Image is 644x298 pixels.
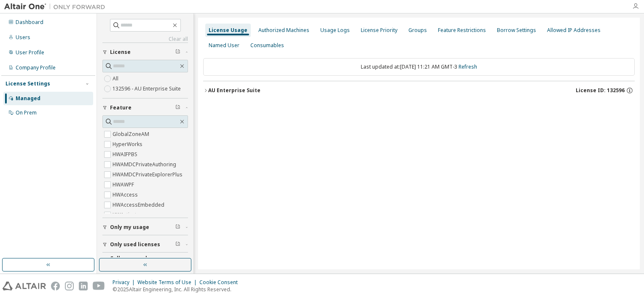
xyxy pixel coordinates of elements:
[16,109,37,116] div: On Prem
[258,27,309,34] div: Authorized Machines
[497,27,536,34] div: Borrow Settings
[175,241,180,248] span: Clear filter
[113,200,166,210] label: HWAccessEmbedded
[16,64,56,71] div: Company Profile
[102,43,188,61] button: License
[102,235,188,254] button: Only used licenses
[79,282,88,290] img: linkedin.svg
[113,286,243,293] p: © 2025 Altair Engineering, Inc. All Rights Reserved.
[408,27,427,34] div: Groups
[438,27,486,34] div: Feature Restrictions
[203,81,635,100] button: AU Enterprise SuiteLicense ID: 132596
[113,279,137,286] div: Privacy
[208,87,260,94] div: AU Enterprise Suite
[459,63,477,70] a: Refresh
[137,279,199,286] div: Website Terms of Use
[102,218,188,237] button: Only my usage
[320,27,350,34] div: Usage Logs
[113,180,136,190] label: HWAWPF
[113,84,182,94] label: 132596 - AU Enterprise Suite
[203,58,635,76] div: Last updated at: [DATE] 11:21 AM GMT-3
[547,27,601,34] div: Allowed IP Addresses
[175,224,180,231] span: Clear filter
[16,19,43,26] div: Dashboard
[5,80,50,87] div: License Settings
[361,27,397,34] div: License Priority
[175,49,180,56] span: Clear filter
[576,87,625,94] span: License ID: 132596
[110,255,175,269] span: Collapse on share string
[113,129,151,139] label: GlobalZoneAM
[113,190,140,200] label: HWAccess
[113,160,178,170] label: HWAMDCPrivateAuthoring
[250,42,284,49] div: Consumables
[113,210,141,220] label: HWActivate
[113,170,184,180] label: HWAMDCPrivateExplorerPlus
[102,98,188,117] button: Feature
[16,95,40,102] div: Managed
[110,241,160,248] span: Only used licenses
[102,36,188,43] a: Clear all
[65,282,74,290] img: instagram.svg
[51,282,60,290] img: facebook.svg
[110,104,131,111] span: Feature
[93,282,105,290] img: youtube.svg
[175,104,180,111] span: Clear filter
[110,224,149,231] span: Only my usage
[110,49,131,56] span: License
[16,49,44,56] div: User Profile
[113,74,120,84] label: All
[113,149,139,160] label: HWAIFPBS
[209,27,247,34] div: License Usage
[16,34,30,41] div: Users
[4,3,110,11] img: Altair One
[199,279,243,286] div: Cookie Consent
[209,42,239,49] div: Named User
[3,282,46,290] img: altair_logo.svg
[113,139,144,149] label: HyperWorks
